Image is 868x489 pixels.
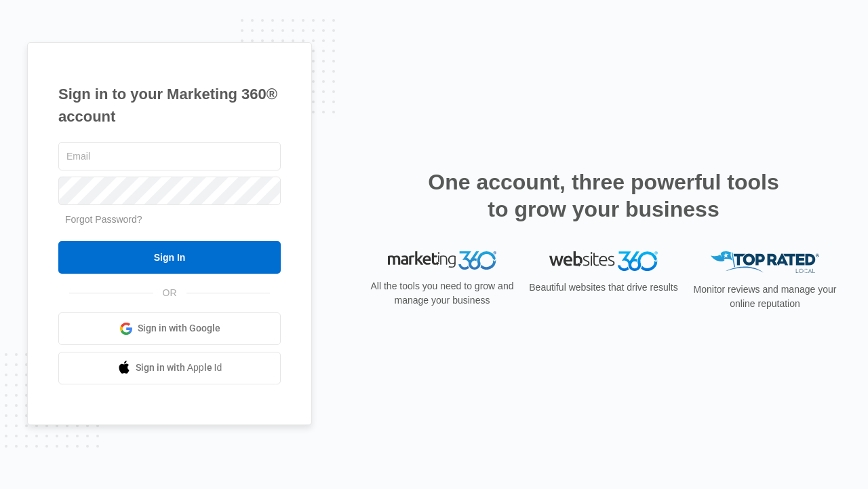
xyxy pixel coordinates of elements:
[153,286,186,300] span: OR
[138,321,220,336] span: Sign in with Google
[549,251,658,271] img: Websites 360
[65,214,142,225] a: Forgot Password?
[388,251,496,270] img: Marketing 360
[58,352,281,384] a: Sign in with Apple Id
[58,312,281,345] a: Sign in with Google
[58,142,281,170] input: Email
[689,283,841,311] p: Monitor reviews and manage your online reputation
[58,83,281,128] h1: Sign in to your Marketing 360® account
[528,280,679,295] p: Beautiful websites that drive results
[366,279,518,308] p: All the tools you need to grow and manage your business
[58,241,281,274] input: Sign In
[424,168,783,223] h2: One account, three powerful tools to grow your business
[136,361,222,375] span: Sign in with Apple Id
[711,251,819,274] img: Top Rated Local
